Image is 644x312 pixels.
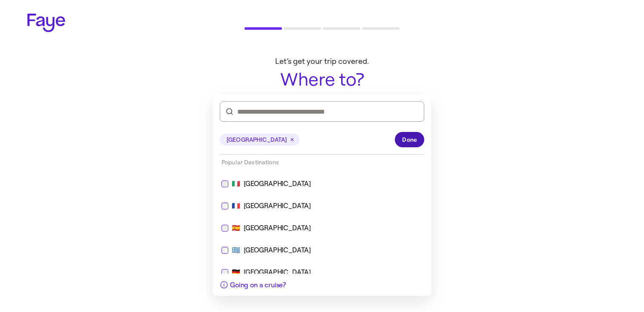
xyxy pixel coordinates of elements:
div: [GEOGRAPHIC_DATA] [244,201,311,211]
span: Going on a cruise? [230,281,286,289]
button: Done [395,132,424,147]
div: [GEOGRAPHIC_DATA] [244,223,311,233]
div: [GEOGRAPHIC_DATA] [244,245,311,255]
p: Let’s get your trip covered. [215,57,429,66]
div: Popular Destinations [213,155,431,170]
span: Done [402,135,417,144]
button: Going on a cruise? [213,274,293,296]
h1: Where to? [215,70,429,89]
div: 🇫🇷 [221,201,423,211]
div: 🇪🇸 [221,223,423,233]
div: 🇮🇹 [221,179,423,189]
div: [GEOGRAPHIC_DATA] [244,179,311,189]
div: [GEOGRAPHIC_DATA] [244,267,311,278]
div: 🇬🇷 [221,245,423,255]
span: [GEOGRAPHIC_DATA] [227,135,287,144]
div: 🇩🇪 [221,267,423,278]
